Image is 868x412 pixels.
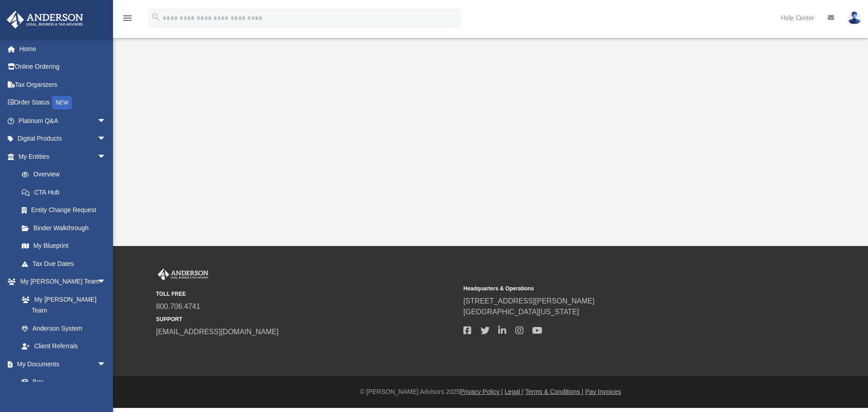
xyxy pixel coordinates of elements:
i: menu [122,13,133,24]
a: My [PERSON_NAME] Team [13,290,111,319]
a: Overview [13,166,120,184]
a: My [PERSON_NAME] Teamarrow_drop_down [6,273,115,291]
span: arrow_drop_down [97,273,115,291]
a: Online Ordering [6,58,120,76]
small: Headquarters & Operations [463,284,764,293]
span: arrow_drop_down [97,112,115,130]
a: Anderson System [13,319,115,337]
a: Tax Due Dates [13,255,120,273]
a: Entity Change Request [13,201,120,219]
a: menu [122,17,133,24]
a: Platinum Q&Aarrow_drop_down [6,112,120,130]
a: Terms & Conditions | [525,388,584,395]
span: arrow_drop_down [97,355,115,374]
a: Legal | [505,388,524,395]
a: Binder Walkthrough [13,219,120,237]
a: CTA Hub [13,183,120,201]
small: SUPPORT [156,315,457,323]
a: [STREET_ADDRESS][PERSON_NAME] [463,297,594,305]
a: Box [13,373,111,391]
img: User Pic [848,11,861,24]
div: © [PERSON_NAME] Advisors 2025 [113,387,868,397]
a: Client Referrals [13,337,115,355]
a: Pay Invoices [585,388,621,395]
a: My Entitiesarrow_drop_down [6,147,120,166]
small: TOLL FREE [156,290,457,298]
a: Digital Productsarrow_drop_down [6,130,120,148]
a: Home [6,40,120,58]
a: Order StatusNEW [6,94,120,112]
a: My Blueprint [13,237,115,255]
i: search [151,12,161,22]
span: arrow_drop_down [97,147,115,166]
img: Anderson Advisors Platinum Portal [4,11,86,28]
a: Tax Organizers [6,76,120,94]
img: Anderson Advisors Platinum Portal [156,269,210,280]
a: Privacy Policy | [460,388,503,395]
span: arrow_drop_down [97,130,115,148]
a: 800.706.4741 [156,303,200,310]
a: My Documentsarrow_drop_down [6,355,115,373]
div: NEW [52,96,72,109]
a: [EMAIL_ADDRESS][DOMAIN_NAME] [156,328,278,336]
a: [GEOGRAPHIC_DATA][US_STATE] [463,308,579,316]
